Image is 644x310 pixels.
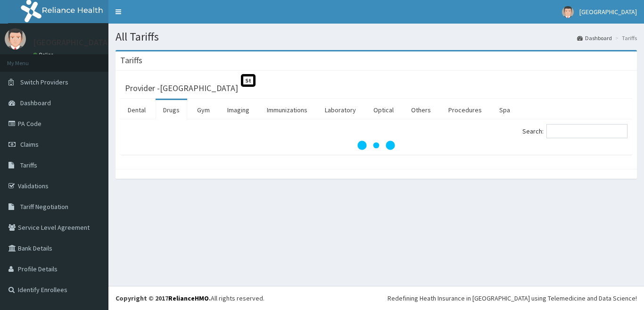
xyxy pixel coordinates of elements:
[366,100,401,120] a: Optical
[441,100,489,120] a: Procedures
[33,38,111,47] p: [GEOGRAPHIC_DATA]
[120,100,153,120] a: Dental
[116,31,637,43] h1: All Tariffs
[579,8,637,16] span: [GEOGRAPHIC_DATA]
[317,100,363,120] a: Laboratory
[108,286,644,310] footer: All rights reserved.
[20,99,51,107] span: Dashboard
[259,100,315,120] a: Immunizations
[20,161,37,169] span: Tariffs
[168,294,209,302] a: RelianceHMO
[492,100,518,120] a: Spa
[20,78,68,86] span: Switch Providers
[20,140,39,149] span: Claims
[33,51,56,58] a: Online
[522,124,627,138] label: Search:
[404,100,438,120] a: Others
[190,100,217,120] a: Gym
[156,100,187,120] a: Drugs
[357,126,395,164] svg: audio-loading
[546,124,627,138] input: Search:
[120,56,142,65] h3: Tariffs
[125,84,238,92] h3: Provider - [GEOGRAPHIC_DATA]
[241,74,256,87] span: St
[388,293,637,303] div: Redefining Heath Insurance in [GEOGRAPHIC_DATA] using Telemedicine and Data Science!
[116,294,211,302] strong: Copyright © 2017 .
[613,34,637,42] li: Tariffs
[577,34,612,42] a: Dashboard
[5,28,26,50] img: User Image
[220,100,257,120] a: Imaging
[562,6,574,18] img: User Image
[20,202,68,211] span: Tariff Negotiation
